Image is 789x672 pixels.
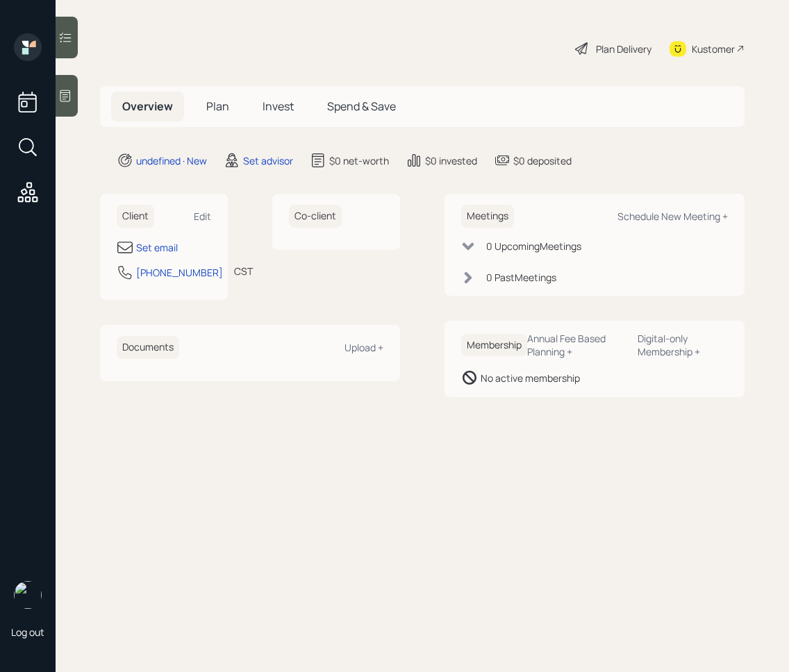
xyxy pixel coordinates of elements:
h6: Co-client [289,205,342,228]
div: $0 deposited [513,153,572,168]
div: Upload + [344,341,383,354]
span: Plan [206,99,229,114]
div: Set email [136,240,178,255]
div: Log out [11,625,44,639]
div: $0 invested [425,153,477,168]
div: $0 net-worth [329,153,389,168]
span: Overview [122,99,173,114]
div: 0 Past Meeting s [486,270,556,285]
div: [PHONE_NUMBER] [136,265,223,280]
div: undefined · New [136,153,207,168]
span: Invest [263,99,294,114]
span: Spend & Save [327,99,396,114]
div: CST [234,264,253,278]
h6: Membership [461,334,527,357]
img: retirable_logo.png [14,581,42,609]
div: Annual Fee Based Planning + [527,332,626,358]
div: Schedule New Meeting + [617,210,728,223]
div: Set advisor [243,153,293,168]
div: Edit [194,210,211,223]
div: No active membership [481,371,580,385]
h6: Meetings [461,205,514,228]
div: Kustomer [692,42,735,56]
h6: Documents [117,336,179,359]
div: Plan Delivery [596,42,651,56]
div: 0 Upcoming Meeting s [486,239,581,253]
div: Digital-only Membership + [638,332,728,358]
h6: Client [117,205,154,228]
